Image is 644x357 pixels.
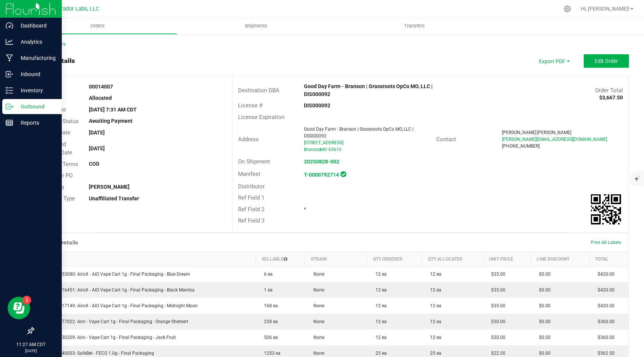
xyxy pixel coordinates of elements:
th: Qty Allocated [422,252,483,266]
inline-svg: Reports [6,119,13,127]
span: $360.00 [594,335,615,340]
span: 12 ea [426,272,441,277]
span: 12 ea [426,303,441,308]
span: Manifest [238,171,260,177]
a: 20250828-002 [304,159,339,165]
p: Inventory [13,86,58,95]
img: Scan me! [591,194,621,224]
span: License # [238,102,262,109]
span: $30.00 [487,319,505,324]
span: M00001817149: AiroX - AIO Vape Cart 1g - Final Packaging - Midnight Moon [38,303,198,308]
span: $22.50 [487,351,505,356]
inline-svg: Manufacturing [6,54,13,62]
inline-svg: Outbound [6,103,13,110]
span: $360.00 [594,319,615,324]
p: Inbound [13,70,58,79]
span: $420.00 [594,303,615,308]
th: Sellable [256,252,305,266]
span: 12 ea [372,303,387,308]
span: Curador Labs, LLC [55,6,99,12]
span: Export PDF [531,54,576,68]
a: Shipments [177,18,335,34]
span: Contact [436,136,456,143]
span: 12 ea [372,335,387,340]
span: 25 ea [426,351,441,356]
span: 1 ea [260,287,273,293]
span: M00001230209: Airo - Vape Cart 1g - Final Packaging - Jack Fruit [38,335,176,340]
span: None [310,319,324,324]
span: None [310,287,324,293]
th: Qty Ordered [367,252,422,266]
div: Manage settings [563,5,572,12]
span: $0.00 [535,319,551,324]
strong: COD [89,161,99,167]
span: $0.00 [535,303,551,308]
span: 6 ea [260,272,273,277]
span: On Shipment [238,158,270,165]
span: 65616 [328,147,342,152]
span: Ref Field 3 [238,217,264,224]
p: Outbound [13,102,58,111]
span: [PERSON_NAME][EMAIL_ADDRESS][DOMAIN_NAME] [502,137,607,142]
span: M00001753080: AiroX - AIO Vape Cart 1g - Final Packaging - Blue Dream [38,272,190,277]
span: 12 ea [372,287,387,293]
span: 25 ea [372,351,387,356]
button: Edit Order [584,54,629,68]
span: $35.00 [487,287,505,293]
span: In Sync [340,170,346,178]
span: 12 ea [372,272,387,277]
strong: Unaffiliated Transfer [89,195,139,201]
span: None [310,335,324,340]
strong: $3,667.50 [599,95,623,101]
span: Edit Order [595,58,618,64]
th: Line Discount [531,252,589,266]
span: Ref Field 1 [238,194,264,201]
p: Manufacturing [13,53,58,63]
span: M00001377022: Airo - Vape Cart 1g - Final Packaging - Orange Sherbert [38,319,188,324]
span: None [310,303,324,308]
span: 12 ea [372,319,387,324]
span: 1253 ea [260,351,281,356]
th: Item [34,252,256,266]
span: $35.00 [487,303,505,308]
span: [PERSON_NAME] [537,130,571,135]
p: Reports [13,118,58,127]
span: $30.00 [487,335,505,340]
span: 12 ea [426,335,441,340]
span: Print All Labels [591,240,621,245]
span: [PHONE_NUMBER] [502,143,540,149]
a: T-0000792714 [304,172,339,178]
strong: DIS000092 [304,102,330,108]
th: Total [589,252,629,266]
span: $0.00 [535,335,551,340]
qrcode: 00014007 [591,194,621,224]
th: Strain [305,252,367,266]
span: $420.00 [594,272,615,277]
span: Transfers [394,23,435,29]
span: M00001816451: AiroX - AIO Vape Cart 1g - Final Packaging - Black Mamba [38,287,195,293]
span: 228 ea [260,319,278,324]
p: [DATE] [3,348,58,354]
strong: [DATE] [89,130,105,136]
span: $0.00 [535,351,551,356]
inline-svg: Dashboard [6,22,13,29]
span: 12 ea [426,287,441,293]
span: Distributor [238,183,265,190]
span: Order Total [595,87,623,94]
strong: Good Day Farm - Branson | Grassroots OpCo MO, LLC | DIS000092 [304,83,433,97]
th: Unit Price [483,252,531,266]
span: $35.00 [487,272,505,277]
span: Destination DBA [238,87,279,94]
span: Ref Field 2 [238,206,264,213]
span: None [310,272,324,277]
span: Branson [304,147,321,152]
span: $420.00 [594,287,615,293]
strong: 00014007 [89,84,113,90]
inline-svg: Inbound [6,70,13,78]
strong: [DATE] [89,145,105,151]
span: 12 ea [426,319,441,324]
p: 11:27 AM CDT [3,341,58,348]
a: Orders [18,18,177,34]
